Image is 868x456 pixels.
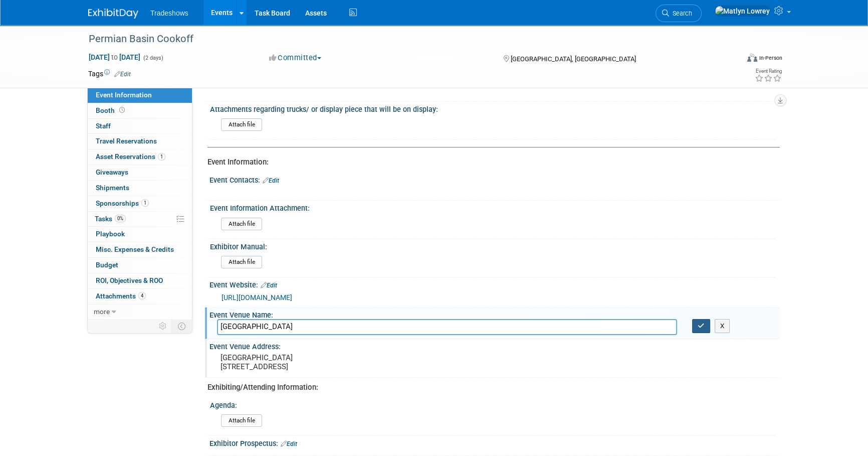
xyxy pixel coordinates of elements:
[656,5,702,22] a: Search
[95,215,126,223] span: Tasks
[209,277,780,290] div: Event Website:
[88,242,192,257] a: Misc. Expenses & Credits
[281,440,297,447] a: Edit
[88,149,192,165] a: Asset Reservations1
[207,382,772,393] div: Exhibiting/Attending Information:
[142,55,163,61] span: (2 days)
[510,55,635,63] span: [GEOGRAPHIC_DATA], [GEOGRAPHIC_DATA]
[96,153,165,161] span: Asset Reservations
[210,201,775,213] div: Event Information Attachment:
[669,10,692,17] span: Search
[88,69,131,79] td: Tags
[88,119,192,134] a: Staff
[88,103,192,118] a: Booth
[88,88,192,103] a: Event Information
[755,69,782,74] div: Event Rating
[88,258,192,273] a: Budget
[94,308,110,316] span: more
[141,199,149,207] span: 1
[154,320,172,333] td: Personalize Event Tab Strip
[210,102,775,114] div: Attachments regarding trucks/ or display piece that will be on display:
[150,9,188,17] span: Tradeshows
[263,177,279,184] a: Edit
[679,52,782,67] div: Event Format
[158,153,165,161] span: 1
[96,106,127,114] span: Booth
[115,215,126,222] span: 0%
[88,289,192,304] a: Attachments4
[96,184,129,192] span: Shipments
[96,168,128,176] span: Giveaways
[207,157,772,168] div: Event Information:
[209,436,780,449] div: Exhibitor Prospectus:
[221,353,436,371] pre: [GEOGRAPHIC_DATA] [STREET_ADDRESS]
[88,181,192,196] a: Shipments
[88,165,192,180] a: Giveaways
[759,54,782,62] div: In-Person
[209,308,780,320] div: Event Venue Name:
[222,293,292,301] a: [URL][DOMAIN_NAME]
[209,173,780,186] div: Event Contacts:
[138,292,146,299] span: 4
[88,9,138,19] img: ExhibitDay
[88,227,192,242] a: Playbook
[96,245,174,253] span: Misc. Expenses & Credits
[715,6,770,17] img: Matlyn Lowrey
[85,30,723,48] div: Permian Basin Cookoff
[117,106,127,114] span: Booth not reserved yet
[96,276,163,284] span: ROI, Objectives & ROO
[88,196,192,211] a: Sponsorships1
[210,398,775,410] div: Agenda:
[715,319,730,333] button: X
[96,122,111,130] span: Staff
[96,261,118,269] span: Budget
[88,134,192,149] a: Travel Reservations
[96,199,149,207] span: Sponsorships
[261,282,277,289] a: Edit
[114,71,131,78] a: Edit
[96,292,146,300] span: Attachments
[266,53,325,63] button: Committed
[209,339,780,352] div: Event Venue Address:
[96,230,125,238] span: Playbook
[88,273,192,288] a: ROI, Objectives & ROO
[96,137,157,145] span: Travel Reservations
[210,239,775,252] div: Exhibitor Manual:
[172,320,192,333] td: Toggle Event Tabs
[88,212,192,227] a: Tasks0%
[96,91,152,99] span: Event Information
[88,305,192,320] a: more
[747,54,757,62] img: Format-Inperson.png
[110,53,119,61] span: to
[88,53,141,62] span: [DATE] [DATE]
